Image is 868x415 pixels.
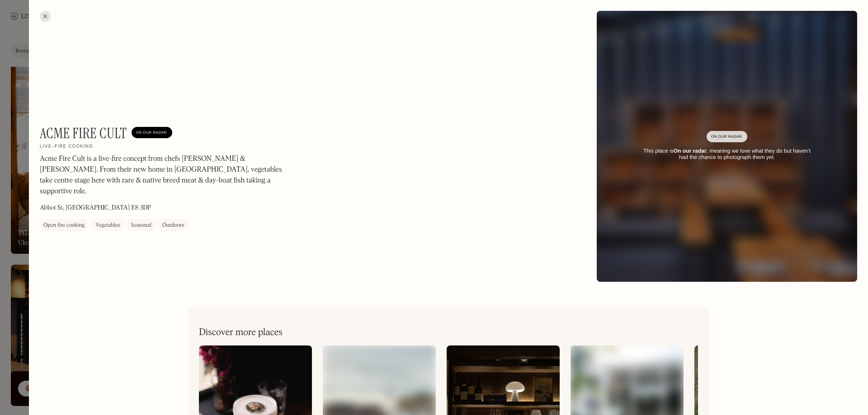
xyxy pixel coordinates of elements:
div: Vegetables [95,221,120,230]
div: This place is , meaning we love what they do but haven’t had the chance to photograph them yet. [638,148,816,161]
p: Abbot St, [GEOGRAPHIC_DATA] E8 3DP [40,203,151,213]
h2: Live-fire cooking [40,144,93,150]
div: On Our Radar [136,128,168,137]
h2: Discover more places [199,327,283,338]
strong: On our radar [674,148,707,154]
div: Outdoors [162,221,184,230]
div: Seasonal [131,221,151,230]
div: On Our Radar [711,132,743,141]
p: Acme Fire Cult is a live-fire concept from chefs [PERSON_NAME] & [PERSON_NAME]. From their new ho... [40,154,284,197]
div: Open fire cooking [43,221,85,230]
h1: Acme Fire Cult [40,125,127,142]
